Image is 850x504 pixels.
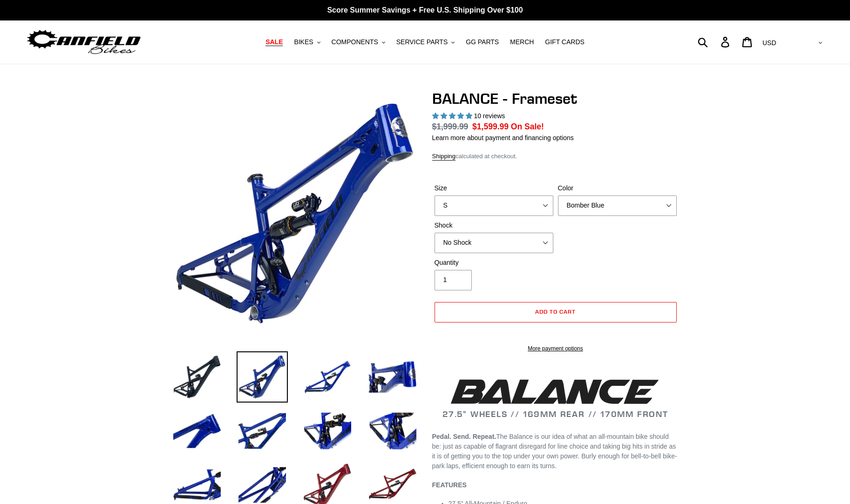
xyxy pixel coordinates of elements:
span: 5.00 stars [432,112,474,120]
img: Load image into Gallery viewer, BALANCE - Frameset [171,405,223,457]
span: BIKES [294,38,313,46]
button: COMPONENTS [327,36,390,48]
label: Quantity [435,258,553,268]
span: SALE [265,38,283,46]
label: Size [435,183,553,193]
h1: BALANCE - Frameset [432,90,679,108]
button: Add to cart [435,302,677,323]
span: On Sale! [511,121,544,133]
button: SERVICE PARTS [392,36,459,48]
a: Shipping [432,153,456,161]
a: SALE [261,36,287,48]
img: Load image into Gallery viewer, BALANCE - Frameset [171,351,223,403]
img: Load image into Gallery viewer, BALANCE - Frameset [302,351,353,403]
p: The Balance is our idea of what an all-mountain bike should be: just as capable of flagrant disre... [432,432,679,471]
span: COMPONENTS [332,38,378,46]
a: MERCH [505,36,538,48]
span: Add to cart [535,308,576,315]
input: Search [703,32,727,52]
img: Load image into Gallery viewer, BALANCE - Frameset [302,405,353,457]
b: FEATURES [432,481,467,489]
a: Learn more about payment and financing options [432,134,574,141]
span: GG PARTS [466,38,499,46]
span: $1,599.99 [472,122,509,131]
label: Shock [435,221,553,230]
img: Load image into Gallery viewer, BALANCE - Frameset [237,351,288,403]
img: Canfield Bikes [26,27,142,57]
div: calculated at checkout. [432,152,679,161]
img: Load image into Gallery viewer, BALANCE - Frameset [367,351,418,403]
span: 10 reviews [474,112,505,120]
span: GIFT CARDS [545,38,585,46]
s: $1,999.99 [432,122,469,131]
img: Load image into Gallery viewer, BALANCE - Frameset [237,405,288,457]
b: Pedal. Send. Repeat. [432,433,496,440]
a: GG PARTS [461,36,503,48]
label: Color [558,183,677,193]
a: More payment options [435,344,677,353]
button: BIKES [289,36,325,48]
h2: 27.5" WHEELS // 169MM REAR // 170MM FRONT [432,376,679,419]
a: GIFT CARDS [540,36,589,48]
span: MERCH [510,38,534,46]
img: Load image into Gallery viewer, BALANCE - Frameset [367,405,418,457]
span: SERVICE PARTS [396,38,448,46]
